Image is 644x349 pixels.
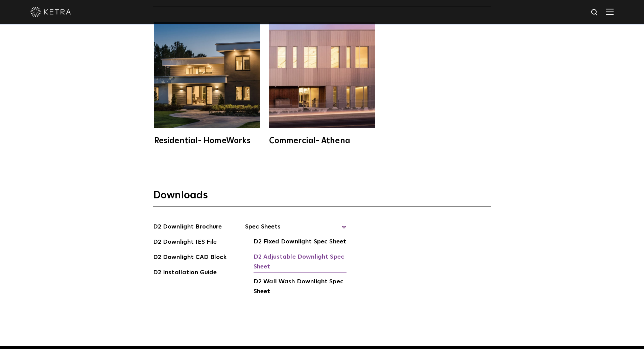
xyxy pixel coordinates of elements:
div: Residential- HomeWorks [154,137,260,145]
h3: Downloads [153,189,491,206]
img: Hamburger%20Nav.svg [606,8,614,15]
a: Commercial- Athena [268,22,376,145]
div: Commercial- Athena [269,137,375,145]
span: Spec Sheets [245,222,347,237]
a: D2 Downlight IES File [153,237,217,248]
a: Residential- HomeWorks [153,22,261,145]
a: D2 Downlight CAD Block [153,253,226,263]
img: homeworks_hero [154,22,260,128]
img: search icon [591,8,599,17]
a: D2 Downlight Brochure [153,222,222,233]
a: D2 Adjustable Downlight Spec Sheet [254,252,347,273]
a: D2 Installation Guide [153,268,217,279]
a: D2 Fixed Downlight Spec Sheet [254,237,346,248]
a: D2 Wall Wash Downlight Spec Sheet [254,277,347,298]
img: athena-square [269,22,375,128]
img: ketra-logo-2019-white [30,7,71,17]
